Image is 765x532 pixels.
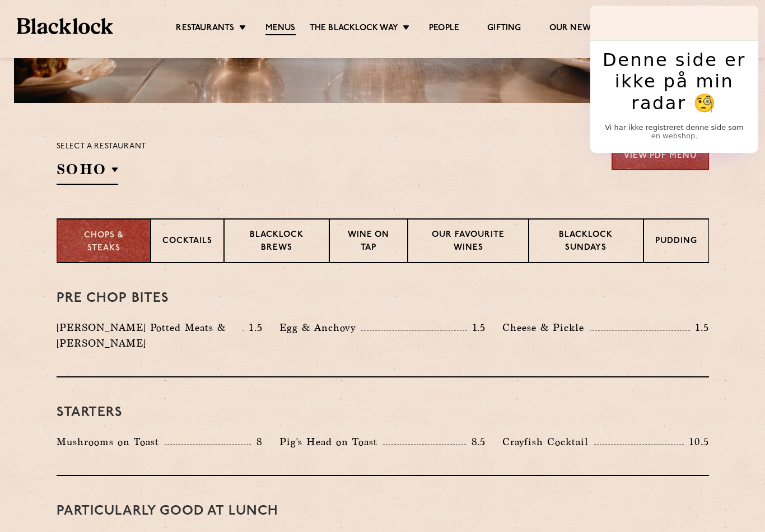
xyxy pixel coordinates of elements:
h3: Pre Chop Bites [57,291,709,306]
p: Our favourite wines [419,229,517,255]
p: Select a restaurant [57,139,147,154]
p: Egg & Anchovy [279,320,361,335]
p: 10.5 [684,435,708,449]
p: Blacklock Brews [236,229,318,255]
a: View PDF Menu [612,139,709,170]
a: Our News [549,23,596,34]
a: Gifting [487,23,521,34]
img: BL_Textured_Logo-footer-cropped.svg [17,18,113,34]
p: 1.5 [690,320,709,335]
p: Chops & Steaks [69,230,139,255]
p: Wine on Tap [341,229,396,255]
p: 8.5 [466,435,486,449]
a: The Blacklock Way [310,23,398,34]
a: Menus [265,23,296,35]
p: 8 [251,435,263,449]
p: Vi har ikke registreret denne side som en webshop. [603,124,747,141]
h2: Denne side er ikke på min radar 🧐 [603,49,747,114]
h3: PARTICULARLY GOOD AT LUNCH [57,504,709,519]
p: 1.5 [467,320,486,335]
a: People [429,23,459,34]
a: Restaurants [176,23,234,34]
p: Blacklock Sundays [540,229,632,255]
p: Cheese & Pickle [502,320,590,335]
h2: SOHO [57,160,118,185]
p: Pig's Head on Toast [279,434,383,450]
p: 1.5 [244,320,263,335]
h3: Starters [57,405,709,420]
p: Mushrooms on Toast [57,434,165,450]
p: Crayfish Cocktail [502,434,594,450]
p: [PERSON_NAME] Potted Meats & [PERSON_NAME] [57,320,243,351]
p: Pudding [655,235,697,249]
p: Cocktails [162,235,212,249]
